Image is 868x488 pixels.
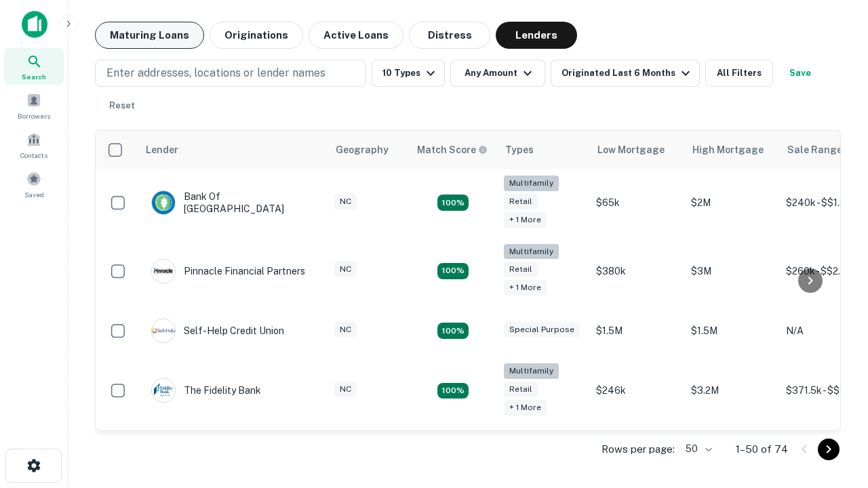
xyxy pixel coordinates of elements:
[778,60,822,87] button: Save your search to get updates of matches that match your search criteria.
[372,60,445,87] button: 10 Types
[597,142,665,158] div: Low Mortgage
[505,142,534,158] div: Types
[4,127,64,163] a: Contacts
[334,262,357,277] div: NC
[589,237,684,306] td: $380k
[497,131,589,169] th: Types
[504,382,538,397] div: Retail
[504,363,559,379] div: Multifamily
[692,142,764,158] div: High Mortgage
[684,305,779,357] td: $1.5M
[589,169,684,237] td: $65k
[504,194,538,209] div: Retail
[417,142,488,157] div: Capitalize uses an advanced AI algorithm to match your search with the best lender. The match sco...
[417,142,485,157] h6: Match Score
[800,336,868,401] iframe: Chat Widget
[504,262,538,277] div: Retail
[334,322,357,338] div: NC
[409,22,490,49] button: Distress
[334,194,357,209] div: NC
[680,439,714,459] div: 50
[152,379,175,402] img: picture
[152,191,175,214] img: picture
[4,48,64,85] a: Search
[210,22,303,49] button: Originations
[4,87,64,124] a: Borrowers
[684,131,779,169] th: High Mortgage
[152,260,175,283] img: picture
[504,280,547,296] div: + 1 more
[504,400,547,415] div: + 1 more
[551,60,700,87] button: Originated Last 6 Months
[705,60,773,87] button: All Filters
[818,439,840,460] button: Go to next page
[18,110,50,121] span: Borrowers
[106,65,325,81] p: Enter addresses, locations or lender names
[684,237,779,306] td: $3M
[151,190,314,215] div: Bank Of [GEOGRAPHIC_DATA]
[4,166,64,203] a: Saved
[152,319,175,342] img: picture
[437,263,469,279] div: Matching Properties: 17, hasApolloMatch: undefined
[561,65,694,81] div: Originated Last 6 Months
[589,131,684,169] th: Low Mortgage
[504,212,547,228] div: + 1 more
[736,441,788,457] p: 1–50 of 74
[409,131,497,169] th: Capitalize uses an advanced AI algorithm to match your search with the best lender. The match sco...
[450,60,545,87] button: Any Amount
[334,382,357,397] div: NC
[437,383,469,399] div: Matching Properties: 10, hasApolloMatch: undefined
[328,131,409,169] th: Geography
[22,71,46,82] span: Search
[437,323,469,339] div: Matching Properties: 11, hasApolloMatch: undefined
[309,22,403,49] button: Active Loans
[24,189,44,200] span: Saved
[496,22,577,49] button: Lenders
[684,169,779,237] td: $2M
[589,305,684,357] td: $1.5M
[20,150,47,161] span: Contacts
[151,259,305,283] div: Pinnacle Financial Partners
[504,322,580,338] div: Special Purpose
[151,378,261,403] div: The Fidelity Bank
[437,195,469,211] div: Matching Properties: 17, hasApolloMatch: undefined
[684,357,779,425] td: $3.2M
[601,441,675,457] p: Rows per page:
[504,244,559,260] div: Multifamily
[787,142,842,158] div: Sale Range
[22,11,47,38] img: capitalize-icon.png
[95,60,366,87] button: Enter addresses, locations or lender names
[504,176,559,191] div: Multifamily
[146,142,178,158] div: Lender
[589,357,684,425] td: $246k
[100,92,144,119] button: Reset
[95,22,204,49] button: Maturing Loans
[336,142,389,158] div: Geography
[151,319,284,343] div: Self-help Credit Union
[138,131,328,169] th: Lender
